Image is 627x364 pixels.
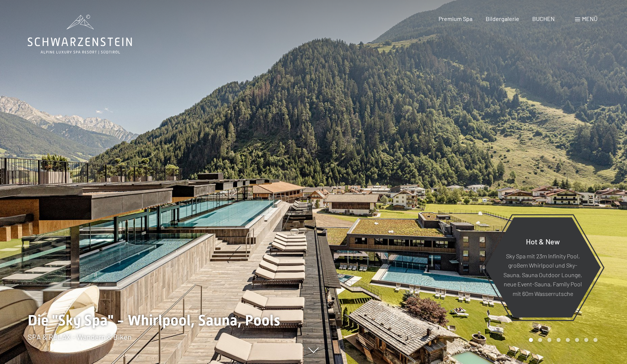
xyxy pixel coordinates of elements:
[503,251,583,298] p: Sky Spa mit 23m Infinity Pool, großem Whirlpool und Sky-Sauna, Sauna Outdoor Lounge, neue Event-S...
[557,338,561,342] div: Carousel Page 4
[547,338,551,342] div: Carousel Page 3
[538,338,542,342] div: Carousel Page 2
[532,15,555,22] a: BUCHEN
[526,338,597,342] div: Carousel Pagination
[584,338,588,342] div: Carousel Page 7
[593,338,597,342] div: Carousel Page 8
[526,237,560,245] span: Hot & New
[484,217,601,318] a: Hot & New Sky Spa mit 23m Infinity Pool, großem Whirlpool und Sky-Sauna, Sauna Outdoor Lounge, ne...
[575,338,579,342] div: Carousel Page 6
[566,338,570,342] div: Carousel Page 5
[582,15,597,22] span: Menü
[529,338,533,342] div: Carousel Page 1 (Current Slide)
[439,15,472,22] a: Premium Spa
[486,15,519,22] a: Bildergalerie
